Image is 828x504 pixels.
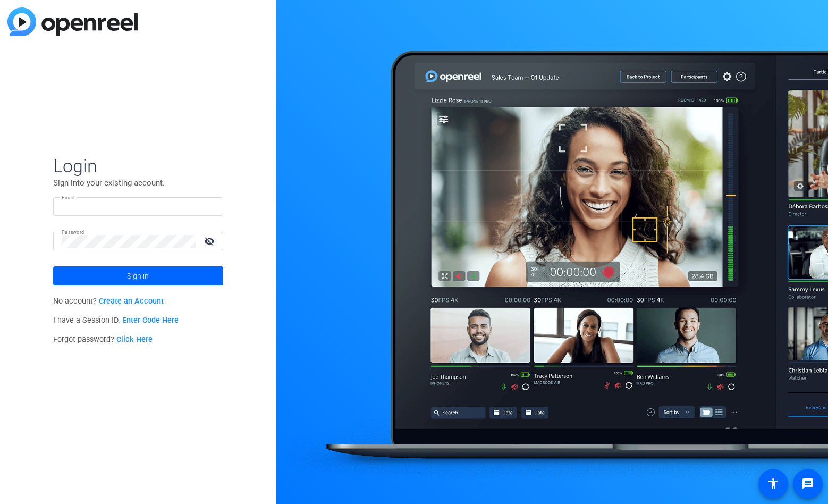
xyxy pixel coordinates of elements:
[53,297,164,306] span: No account?
[62,195,75,200] mat-label: Email
[7,7,138,36] img: blue-gradient.svg
[53,155,223,177] span: Login
[53,177,223,189] p: Sign into your existing account.
[53,316,179,325] span: I have a Session ID.
[127,263,149,289] span: Sign in
[122,316,179,325] a: Enter Code Here
[53,266,223,285] button: Sign in
[198,233,223,249] mat-icon: visibility_off
[116,335,153,344] a: Click Here
[801,477,814,490] mat-icon: message
[767,477,780,490] mat-icon: accessibility
[99,297,164,306] a: Create an Account
[62,200,215,213] input: Enter Email Address
[53,335,153,344] span: Forgot password?
[62,229,85,235] mat-label: Password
